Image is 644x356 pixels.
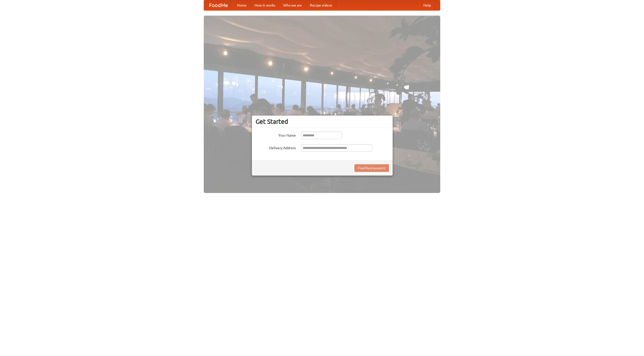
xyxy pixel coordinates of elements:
a: Home [233,0,251,10]
a: How it works [251,0,279,10]
label: Delivery Address [256,144,296,150]
a: Recipe videos [306,0,336,10]
label: Your Name [256,132,296,138]
h3: Get Started [256,118,389,125]
a: Help [419,0,435,10]
a: FoodMe [204,0,233,10]
button: Find Restaurants! [354,164,389,172]
a: Who we are [279,0,306,10]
